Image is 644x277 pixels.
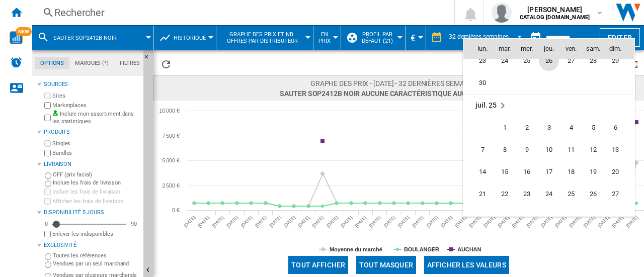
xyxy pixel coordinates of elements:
[463,50,494,72] td: Monday June 23 2025
[538,205,560,228] td: Thursday July 31 2025
[463,183,634,205] tr: Week 4
[561,118,581,138] span: 4
[495,140,515,160] span: 8
[516,183,538,205] td: Wednesday July 23 2025
[463,161,634,183] tr: Week 3
[561,184,581,204] span: 25
[605,118,625,138] span: 6
[463,72,494,95] td: Monday June 30 2025
[463,139,494,161] td: Monday July 7 2025
[604,50,634,72] td: Sunday June 29 2025
[472,140,493,160] span: 7
[472,51,493,71] span: 23
[538,39,560,59] th: jeu.
[463,139,634,161] tr: Week 2
[604,161,634,183] td: Sunday July 20 2025
[539,140,559,160] span: 10
[604,39,634,59] th: dim.
[516,139,538,161] td: Wednesday July 9 2025
[583,118,603,138] span: 5
[583,140,603,160] span: 12
[495,162,515,182] span: 15
[472,73,493,93] span: 30
[582,50,604,72] td: Saturday June 28 2025
[605,140,625,160] span: 13
[604,117,634,139] td: Sunday July 6 2025
[517,118,537,138] span: 2
[538,117,560,139] td: Thursday July 3 2025
[539,184,559,204] span: 24
[560,139,582,161] td: Friday July 11 2025
[539,206,559,226] span: 31
[517,206,537,226] span: 30
[463,95,634,117] td: July 2025
[463,50,634,72] tr: Week 5
[517,140,537,160] span: 9
[494,39,516,59] th: mar.
[516,39,538,59] th: mer.
[582,117,604,139] td: Saturday July 5 2025
[463,205,634,228] tr: Week 5
[582,161,604,183] td: Saturday July 19 2025
[494,50,516,72] td: Tuesday June 24 2025
[582,139,604,161] td: Saturday July 12 2025
[538,183,560,205] td: Thursday July 24 2025
[463,117,634,139] tr: Week 1
[472,184,493,204] span: 21
[495,206,515,226] span: 29
[561,140,581,160] span: 11
[539,118,559,138] span: 3
[605,51,625,71] span: 29
[560,183,582,205] td: Friday July 25 2025
[561,51,581,71] span: 27
[463,39,634,216] md-calendar: Calendar
[495,184,515,204] span: 22
[495,118,515,138] span: 1
[516,161,538,183] td: Wednesday July 16 2025
[560,50,582,72] td: Friday June 27 2025
[583,184,603,204] span: 26
[494,117,516,139] td: Tuesday July 1 2025
[539,162,559,182] span: 17
[582,39,604,59] th: sam.
[494,205,516,228] td: Tuesday July 29 2025
[517,51,537,71] span: 25
[539,51,559,71] span: 26
[538,161,560,183] td: Thursday July 17 2025
[472,162,493,182] span: 14
[582,183,604,205] td: Saturday July 26 2025
[561,162,581,182] span: 18
[604,139,634,161] td: Sunday July 13 2025
[516,205,538,228] td: Wednesday July 30 2025
[463,72,634,95] tr: Week 6
[605,184,625,204] span: 27
[494,139,516,161] td: Tuesday July 8 2025
[604,183,634,205] td: Sunday July 27 2025
[463,161,494,183] td: Monday July 14 2025
[475,101,497,109] span: juil. 25
[517,162,537,182] span: 16
[516,50,538,72] td: Wednesday June 25 2025
[472,206,493,226] span: 28
[516,117,538,139] td: Wednesday July 2 2025
[495,51,515,71] span: 24
[517,184,537,204] span: 23
[583,51,603,71] span: 28
[463,39,494,59] th: lun.
[538,50,560,72] td: Thursday June 26 2025
[463,95,634,117] tr: Week undefined
[463,183,494,205] td: Monday July 21 2025
[494,161,516,183] td: Tuesday July 15 2025
[538,139,560,161] td: Thursday July 10 2025
[560,161,582,183] td: Friday July 18 2025
[560,117,582,139] td: Friday July 4 2025
[605,162,625,182] span: 20
[560,39,582,59] th: ven.
[494,183,516,205] td: Tuesday July 22 2025
[583,162,603,182] span: 19
[463,205,494,228] td: Monday July 28 2025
